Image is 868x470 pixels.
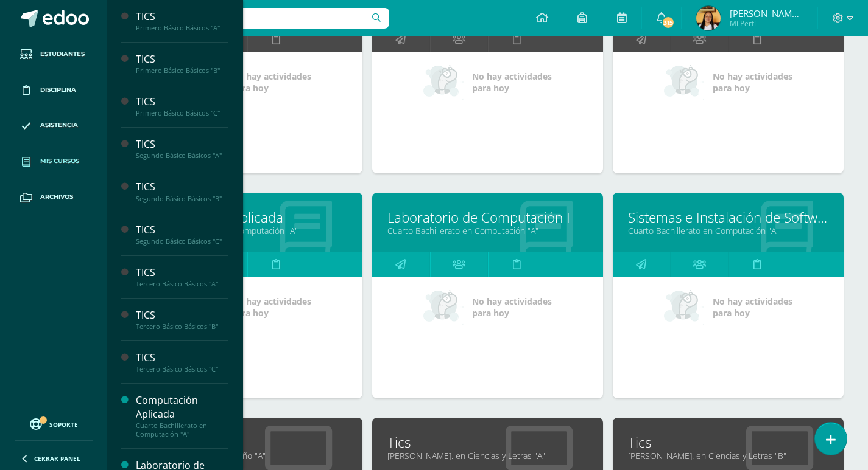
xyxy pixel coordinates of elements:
[713,71,792,94] span: No hay actividades para hoy
[147,208,347,227] a: Computación Aplicada
[423,64,464,100] img: no_activities_small.png
[34,454,80,463] span: Cerrar panel
[136,66,228,75] div: Primero Básico Básicos "B"
[713,295,792,319] span: No hay actividades para hoy
[10,143,97,179] a: Mis cursos
[628,433,828,452] a: Tics
[231,71,311,94] span: No hay actividades para hoy
[136,52,228,66] div: TICS
[664,64,704,100] img: no_activities_small.png
[628,450,828,461] a: [PERSON_NAME]. en Ciencias y Letras "B"
[136,95,228,117] a: TICSPrimero Básico Básicos "C"
[136,137,228,160] a: TICSSegundo Básico Básicos "A"
[472,295,552,319] span: No hay actividades para hoy
[136,421,228,438] div: Cuarto Bachillerato en Computación "A"
[10,72,97,108] a: Disciplina
[40,49,85,59] span: Estudiantes
[136,308,228,331] a: TICSTercero Básico Básicos "B"
[136,322,228,331] div: Tercero Básico Básicos "B"
[696,6,721,30] img: c517f0cd6759b2ea1094bfa833b65fc4.png
[136,266,228,280] div: TICS
[472,71,552,94] span: No hay actividades para hoy
[387,225,588,237] a: Cuarto Bachillerato en Computación "A"
[136,223,228,246] a: TICSSegundo Básico Básicos "C"
[115,8,389,29] input: Busca un usuario...
[628,225,828,237] a: Cuarto Bachillerato en Computación "A"
[10,179,97,215] a: Archivos
[49,420,78,429] span: Soporte
[136,351,228,365] div: TICS
[387,208,588,227] a: Laboratorio de Computación I
[136,365,228,373] div: Tercero Básico Básicos "C"
[147,450,347,461] a: [PERSON_NAME] en Diseño "A"
[136,24,228,32] div: Primero Básico Básicos "A"
[387,433,588,452] a: Tics
[136,151,228,160] div: Segundo Básico Básicos "A"
[136,266,228,288] a: TICSTercero Básico Básicos "A"
[40,120,78,130] span: Asistencia
[10,108,97,144] a: Asistencia
[387,450,588,461] a: [PERSON_NAME]. en Ciencias y Letras "A"
[423,289,464,325] img: no_activities_small.png
[662,16,675,29] span: 315
[136,237,228,246] div: Segundo Básico Básicos "C"
[231,295,311,319] span: No hay actividades para hoy
[628,208,828,227] a: Sistemas e Instalación de Software
[136,393,228,438] a: Computación AplicadaCuarto Bachillerato en Computación "A"
[136,137,228,151] div: TICS
[136,95,228,109] div: TICS
[136,393,228,421] div: Computación Aplicada
[136,351,228,373] a: TICSTercero Básico Básicos "C"
[136,52,228,75] a: TICSPrimero Básico Básicos "B"
[136,180,228,194] div: TICS
[15,415,93,432] a: Soporte
[136,109,228,117] div: Primero Básico Básicos "C"
[40,85,76,95] span: Disciplina
[10,36,97,72] a: Estudiantes
[730,7,803,19] span: [PERSON_NAME][US_STATE]
[136,10,228,32] a: TICSPrimero Básico Básicos "A"
[136,280,228,288] div: Tercero Básico Básicos "A"
[136,10,228,24] div: TICS
[147,225,347,237] a: Cuarto Bachillerato en Computación "A"
[40,156,79,166] span: Mis cursos
[136,195,228,203] div: Segundo Básico Básicos "B"
[730,18,803,29] span: Mi Perfil
[136,308,228,322] div: TICS
[147,433,347,452] a: Tics
[664,289,704,325] img: no_activities_small.png
[136,223,228,237] div: TICS
[40,192,73,202] span: Archivos
[136,180,228,202] a: TICSSegundo Básico Básicos "B"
